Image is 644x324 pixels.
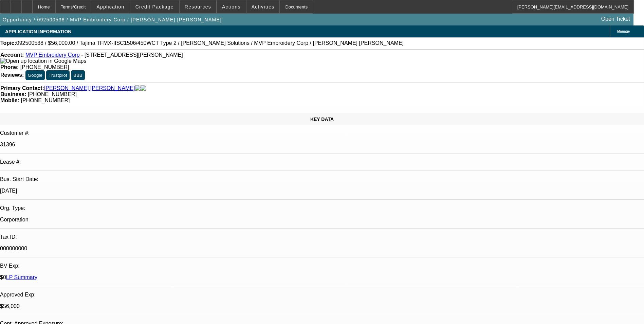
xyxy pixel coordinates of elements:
[25,52,80,58] a: MVP Embroidery Corp
[252,4,275,10] span: Activities
[21,97,70,103] span: [PHONE_NUMBER]
[0,72,24,78] strong: Reviews:
[81,52,183,58] span: - [STREET_ADDRESS][PERSON_NAME]
[28,91,77,97] span: [PHONE_NUMBER]
[16,40,404,46] span: 092500538 / $56,000.00 / Tajima TFMX-IISC1506/450WCT Type 2 / [PERSON_NAME] Solutions / MVP Embro...
[180,0,216,13] button: Resources
[617,30,630,33] span: Manage
[0,97,19,103] strong: Mobile:
[217,0,246,13] button: Actions
[135,4,174,10] span: Credit Package
[130,0,179,13] button: Credit Package
[222,4,241,10] span: Actions
[0,58,86,64] img: Open up location in Google Maps
[3,17,222,22] span: Opportunity / 092500538 / MVP Embroidery Corp / [PERSON_NAME] [PERSON_NAME]
[91,0,129,13] button: Application
[0,58,86,64] a: View Google Maps
[71,70,85,80] button: BBB
[0,52,24,58] strong: Account:
[96,4,124,10] span: Application
[44,85,135,91] a: [PERSON_NAME] [PERSON_NAME]
[135,85,141,91] img: facebook-icon.png
[46,70,69,80] button: Trustpilot
[0,85,44,91] strong: Primary Contact:
[25,70,45,80] button: Google
[599,13,633,25] a: Open Ticket
[5,29,71,34] span: APPLICATION INFORMATION
[310,116,334,122] span: KEY DATA
[141,85,146,91] img: linkedin-icon.png
[20,64,69,70] span: [PHONE_NUMBER]
[0,64,19,70] strong: Phone:
[246,0,280,13] button: Activities
[6,274,37,280] a: LP Summary
[0,40,16,46] strong: Topic:
[185,4,211,10] span: Resources
[0,91,26,97] strong: Business:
